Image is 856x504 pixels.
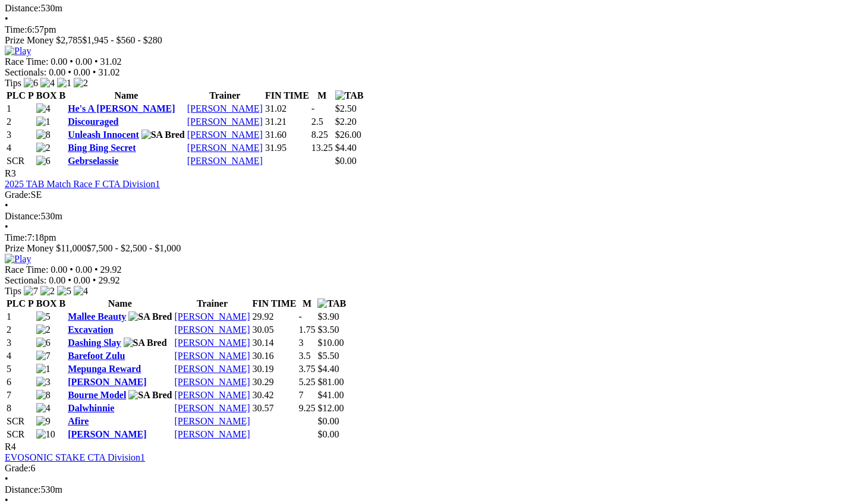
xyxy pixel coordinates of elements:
[187,116,263,127] a: [PERSON_NAME]
[311,116,323,127] text: 2.5
[36,156,51,166] img: 6
[5,200,8,210] span: •
[7,90,26,100] span: PLC
[311,103,314,114] text: -
[98,275,119,285] span: 29.92
[311,143,333,153] text: 13.25
[187,103,263,114] a: [PERSON_NAME]
[5,24,851,35] div: 6:57pm
[252,389,297,401] td: 30.42
[5,474,8,484] span: •
[317,325,339,335] span: $3.50
[174,429,250,439] a: [PERSON_NAME]
[298,351,310,361] text: 3.5
[298,364,315,374] text: 3.75
[36,130,51,140] img: 8
[5,484,851,495] div: 530m
[5,3,851,14] div: 530m
[298,311,301,322] text: -
[6,129,34,141] td: 3
[36,390,51,401] img: 8
[187,156,263,166] a: [PERSON_NAME]
[68,403,114,413] a: Dalwhinnie
[36,116,51,127] img: 1
[5,232,851,243] div: 7:18pm
[5,264,48,275] span: Race Time:
[28,298,34,308] span: P
[57,78,71,89] img: 1
[68,325,113,335] a: Excavation
[252,337,297,349] td: 30.14
[24,286,38,297] img: 7
[82,35,162,45] span: $1,945 - $560 - $280
[265,142,310,154] td: 31.95
[298,377,315,387] text: 5.25
[311,90,333,102] th: M
[7,298,26,308] span: PLC
[68,275,71,285] span: •
[68,156,118,166] a: Gebrselassie
[317,416,339,426] span: $0.00
[36,143,51,153] img: 2
[5,46,31,56] img: Play
[5,222,8,232] span: •
[335,103,357,114] span: $2.50
[5,211,40,221] span: Distance:
[51,264,67,275] span: 0.00
[6,155,34,167] td: SCR
[5,254,31,264] img: Play
[5,484,40,494] span: Distance:
[6,350,34,362] td: 4
[298,403,315,413] text: 9.25
[68,311,126,322] a: Mallee Beauty
[68,364,141,374] a: Mepunga Reward
[5,190,851,200] div: SE
[59,90,65,100] span: B
[36,429,55,440] img: 10
[252,350,297,362] td: 30.16
[5,275,46,285] span: Sectionals:
[36,416,51,427] img: 9
[49,67,65,77] span: 0.00
[335,116,357,127] span: $2.20
[68,116,118,127] a: Discouraged
[74,78,88,89] img: 2
[57,286,71,297] img: 5
[49,275,65,285] span: 0.00
[98,67,119,77] span: 31.02
[6,103,34,115] td: 1
[141,130,185,140] img: SA Bred
[265,103,310,115] td: 31.02
[317,390,344,400] span: $41.00
[6,389,34,401] td: 7
[70,56,73,67] span: •
[124,338,167,348] img: SA Bred
[187,90,263,102] th: Trainer
[74,67,90,77] span: 0.00
[317,311,339,322] span: $3.90
[68,377,146,387] a: [PERSON_NAME]
[28,90,34,100] span: P
[298,338,303,348] text: 3
[6,324,34,336] td: 2
[36,325,51,335] img: 2
[40,78,55,89] img: 4
[252,402,297,414] td: 30.57
[298,390,303,400] text: 7
[5,463,31,473] span: Grade:
[335,156,357,166] span: $0.00
[68,338,121,348] a: Dashing Slay
[68,67,71,77] span: •
[317,403,344,413] span: $12.00
[6,311,34,323] td: 1
[5,286,21,296] span: Tips
[187,143,263,153] a: [PERSON_NAME]
[68,390,126,400] a: Bourne Model
[317,364,339,374] span: $4.40
[5,168,16,178] span: R3
[5,452,145,462] a: EVOSONIC STAKE CTA Division1
[265,116,310,128] td: 31.21
[5,24,27,34] span: Time:
[174,364,250,374] a: [PERSON_NAME]
[36,351,51,361] img: 7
